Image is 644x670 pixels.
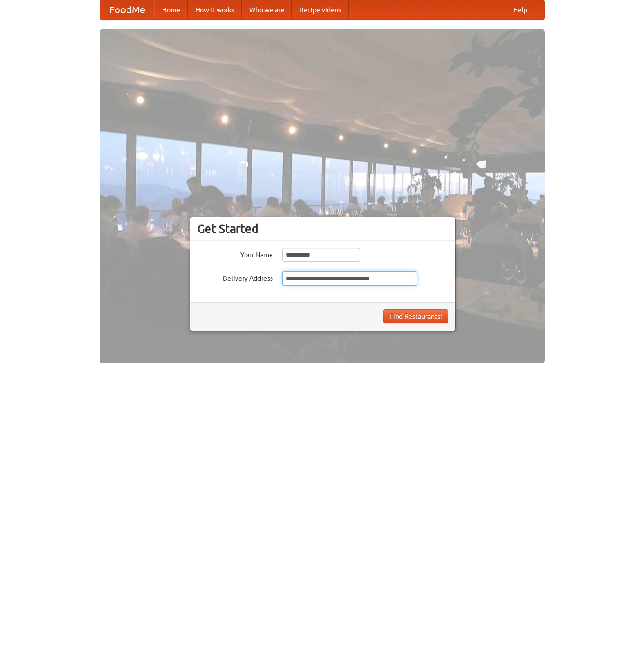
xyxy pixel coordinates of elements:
a: FoodMe [100,0,154,19]
a: Recipe videos [292,0,349,19]
a: How it works [188,0,242,19]
h3: Get Started [197,222,448,236]
a: Home [154,0,188,19]
label: Your Name [197,248,273,259]
button: Find Restaurants! [383,309,448,323]
label: Delivery Address [197,271,273,283]
a: Who we are [242,0,292,19]
a: Help [506,0,535,19]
